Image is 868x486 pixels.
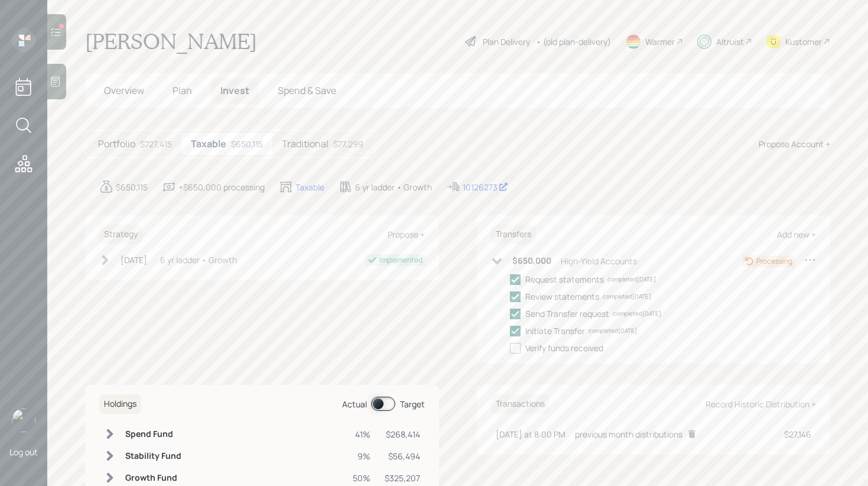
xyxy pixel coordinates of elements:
h6: Transactions [491,394,550,414]
div: Target [400,398,425,410]
div: $650,115 [231,138,263,150]
div: $56,494 [385,450,420,462]
h5: Traditional [282,138,329,150]
div: +$650,000 processing [178,181,265,193]
h6: Stability Fund [125,451,181,461]
h1: [PERSON_NAME] [85,28,257,54]
h6: Growth Fund [125,473,181,483]
div: [DATE] at 8:00 PM [496,428,565,440]
div: [DATE] [121,254,147,266]
div: • (old plan-delivery) [536,35,611,48]
img: retirable_logo.png [12,409,35,432]
div: completed [DATE] [603,292,651,301]
h5: Portfolio [98,138,135,150]
div: Actual [342,398,367,410]
div: Implemented [379,255,422,265]
div: Propose + [388,229,425,240]
span: Invest [220,84,249,97]
div: 6 yr ladder • Growth [355,181,432,193]
h6: Holdings [99,394,141,414]
h5: Taxable [191,138,226,150]
div: $727,415 [140,138,172,150]
div: Review statements [525,290,599,303]
h6: Spend Fund [125,429,181,439]
div: Initiate Transfer [525,325,585,337]
div: $27,146 [784,428,811,440]
div: $268,414 [385,428,420,440]
h6: $650,000 [512,256,551,266]
div: Processing [756,256,792,267]
div: completed [DATE] [613,309,661,318]
div: Taxable [295,181,324,193]
div: previous month distributions [575,428,682,440]
div: $325,207 [385,472,420,484]
div: 50% [353,472,370,484]
h6: Transfers [491,225,536,244]
div: Kustomer [785,35,822,48]
div: completed [DATE] [589,326,637,335]
div: Send Transfer request [525,307,609,320]
div: Add new + [777,229,816,240]
div: 9% [353,450,370,462]
div: completed [DATE] [607,275,656,284]
span: Overview [104,84,144,97]
div: Propose Account + [759,138,830,150]
div: Verify funds received [525,342,603,354]
div: 41% [353,428,370,440]
div: $77,299 [333,138,363,150]
div: $650,115 [116,181,148,193]
div: Plan Delivery [483,35,530,48]
div: Request statements [525,273,604,286]
div: Warmer [645,35,675,48]
span: Plan [173,84,192,97]
div: Record Historic Distribution + [706,398,816,410]
div: High-Yield Accounts [561,255,637,267]
h6: Strategy [99,225,142,244]
div: 6 yr ladder • Growth [160,254,237,266]
div: 10126273 [463,181,508,193]
div: Log out [9,446,38,458]
div: Altruist [716,35,744,48]
span: Spend & Save [278,84,336,97]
